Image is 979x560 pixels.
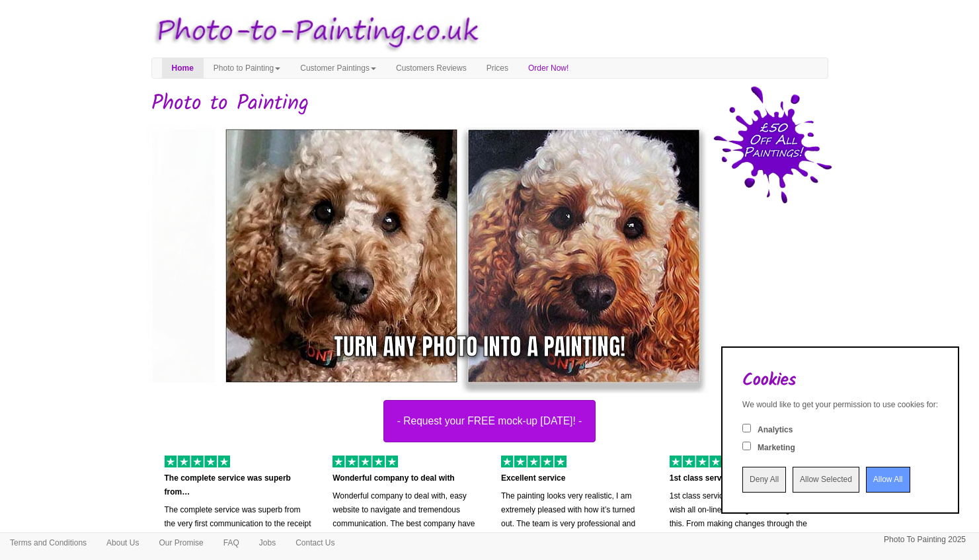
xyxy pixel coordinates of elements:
[793,467,859,493] input: Allow Selected
[141,118,637,393] img: Oil painting of a dog
[884,533,966,547] p: Photo To Painting 2025
[866,467,910,493] input: Allow All
[670,471,818,485] p: 1st class service from start to finish…
[742,371,938,390] h2: Cookies
[477,58,518,78] a: Prices
[151,92,828,115] h1: Photo to Painting
[758,442,795,454] label: Marketing
[162,58,204,78] a: Home
[383,400,596,442] button: - Request your FREE mock-up [DATE]! -
[290,58,386,78] a: Customer Paintings
[286,533,344,553] a: Contact Us
[333,456,398,467] img: 5 of out 5 stars
[249,533,286,553] a: Jobs
[165,456,230,467] img: 5 of out 5 stars
[758,424,793,436] label: Analytics
[501,471,650,485] p: Excellent service
[204,58,290,78] a: Photo to Painting
[742,467,786,493] input: Deny All
[149,533,213,553] a: Our Promise
[501,456,567,467] img: 5 of out 5 stars
[215,118,711,393] img: monty-small.jpg
[386,58,477,78] a: Customers Reviews
[742,399,938,411] div: We would like to get your permission to use cookies for:
[165,503,313,559] p: The complete service was superb from the very first communication to the receipt of the final pro...
[713,86,832,204] img: 50 pound price drop
[214,533,249,553] a: FAQ
[670,456,735,467] img: 5 of out 5 stars
[334,330,625,364] div: Turn any photo into a painting!
[518,58,578,78] a: Order Now!
[165,471,313,499] p: The complete service was superb from…
[145,7,483,58] img: Photo to Painting
[97,533,149,553] a: About Us
[333,471,481,485] p: Wonderful company to deal with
